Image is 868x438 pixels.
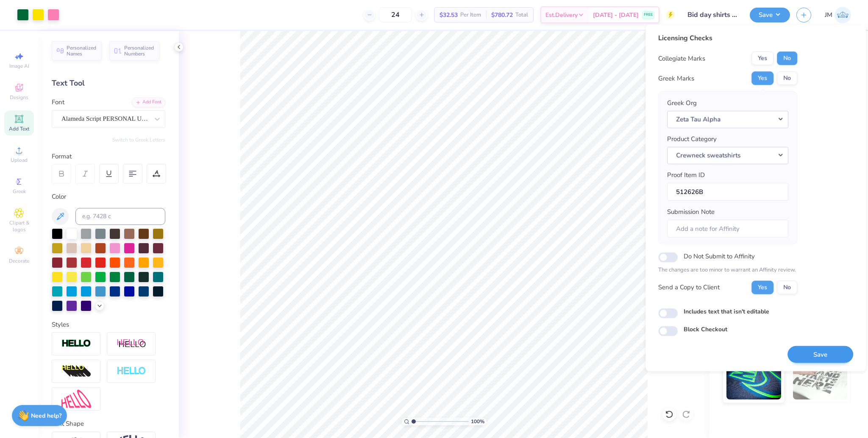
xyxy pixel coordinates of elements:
[750,8,790,22] button: Save
[52,97,64,107] label: Font
[658,53,705,63] div: Collegiate Marks
[777,280,797,294] button: No
[667,219,788,238] input: Add a note for Affinity
[4,219,34,233] span: Clipart & logos
[658,73,694,83] div: Greek Marks
[52,320,165,330] div: Styles
[61,365,91,378] img: 3d Illusion
[658,283,720,292] div: Send a Copy to Client
[667,170,705,180] label: Proof Item ID
[793,357,848,399] img: Water based Ink
[471,418,484,425] span: 100 %
[31,412,61,420] strong: Need help?
[825,10,832,20] span: JM
[9,125,29,132] span: Add Text
[117,338,146,349] img: Shadow
[52,419,165,429] div: Text Shape
[61,339,91,349] img: Stroke
[593,11,639,19] span: [DATE] - [DATE]
[112,136,165,143] button: Switch to Greek Letters
[11,157,28,164] span: Upload
[825,7,851,23] a: JM
[61,390,91,408] img: Free Distort
[52,192,165,202] div: Color
[644,12,653,18] span: FREE
[67,45,97,57] span: Personalized Names
[132,97,165,107] div: Add Font
[726,357,781,399] img: Glow in the Dark Ink
[667,207,715,217] label: Submission Note
[545,11,578,19] span: Est. Delivery
[124,45,154,57] span: Personalized Numbers
[684,324,727,333] label: Block Checkout
[52,78,165,89] div: Text Tool
[379,7,412,22] input: – –
[751,280,773,294] button: Yes
[684,307,769,316] label: Includes text that isn't editable
[777,52,797,65] button: No
[13,188,26,195] span: Greek
[440,11,458,19] span: $32.53
[75,208,165,225] input: e.g. 7428 c
[52,152,166,161] div: Format
[9,63,29,69] span: Image AI
[751,52,773,65] button: Yes
[491,11,513,19] span: $780.72
[667,98,697,108] label: Greek Org
[787,346,853,363] button: Save
[117,366,146,376] img: Negative Space
[681,6,743,23] input: Untitled Design
[658,266,797,274] p: The changes are too minor to warrant an Affinity review.
[835,7,851,23] img: John Michael Binayas
[658,33,797,43] div: Licensing Checks
[460,11,481,19] span: Per Item
[9,258,29,264] span: Decorate
[10,94,28,101] span: Designs
[667,111,788,128] button: Zeta Tau Alpha
[667,147,788,164] button: Crewneck sweatshirts
[777,72,797,85] button: No
[684,251,755,262] label: Do Not Submit to Affinity
[751,72,773,85] button: Yes
[667,134,717,144] label: Product Category
[515,11,528,19] span: Total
